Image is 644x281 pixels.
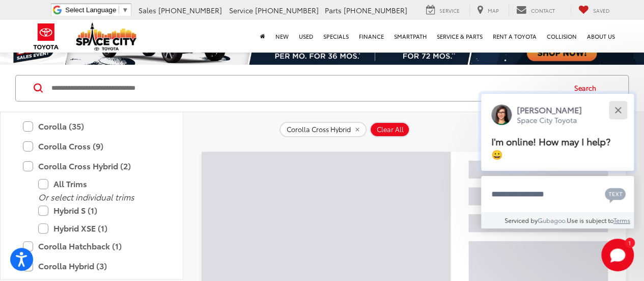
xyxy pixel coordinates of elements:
span: Clear All [377,125,404,134]
textarea: Type your message [481,176,634,213]
span: Use is subject to [567,216,613,224]
i: Or select individual trims [38,191,134,202]
a: Map [469,5,507,16]
a: Specials [318,20,354,53]
a: Home [255,20,270,53]
p: Space City Toyota [517,115,582,125]
label: All Trims [38,175,160,193]
span: 1 [628,240,631,245]
a: New [270,20,294,53]
svg: Text [605,187,626,203]
span: Contact [531,7,555,14]
a: SmartPath [389,20,432,53]
img: Space City Toyota [76,22,137,50]
input: Search by Make, Model, or Keyword [50,76,565,100]
a: Service & Parts [432,20,488,53]
button: remove Corolla%20Cross%20Hybrid [279,122,367,137]
a: Select Language​ [65,6,128,14]
span: Service [439,7,460,14]
span: [PHONE_NUMBER] [158,5,222,15]
img: Toyota [27,20,65,53]
span: Map [488,7,499,14]
a: Contact [509,5,563,16]
button: Close [607,99,629,121]
span: Select Language [65,6,116,14]
a: Rent a Toyota [488,20,542,53]
span: ▼ [122,6,128,14]
button: Clear All [370,122,410,137]
span: Sales [138,5,156,15]
span: I'm online! How may I help? 😀 [491,135,610,161]
label: Hybrid S (1) [38,201,160,219]
label: Hybrid XSE (1) [38,219,160,237]
a: About Us [582,20,620,53]
span: Serviced by [505,216,538,224]
button: Toggle Chat Window [601,239,634,271]
span: Saved [593,7,610,14]
span: Service [229,5,253,15]
label: Corolla (35) [23,117,160,135]
a: Used [294,20,318,53]
a: Collision [542,20,582,53]
div: Close[PERSON_NAME]Space City ToyotaI'm online! How may I help? 😀Type your messageChat with SMSSen... [481,94,634,228]
p: [PERSON_NAME] [517,104,582,115]
a: Finance [354,20,389,53]
a: Terms [613,216,630,224]
span: Parts [325,5,342,15]
label: Corolla Hatchback (1) [23,237,160,255]
svg: Start Chat [601,239,634,271]
label: Corolla Cross (9) [23,137,160,155]
span: ​ [119,6,119,14]
span: [PHONE_NUMBER] [344,5,407,15]
label: Corolla Cross Hybrid (2) [23,157,160,175]
label: Corolla Hybrid (3) [23,257,160,275]
span: Corolla Cross Hybrid [287,125,351,134]
a: Gubagoo. [538,216,567,224]
a: Service [418,5,467,16]
span: [PHONE_NUMBER] [255,5,319,15]
button: Search [565,75,611,101]
a: My Saved Vehicles [571,5,618,16]
button: Chat with SMS [602,183,629,206]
